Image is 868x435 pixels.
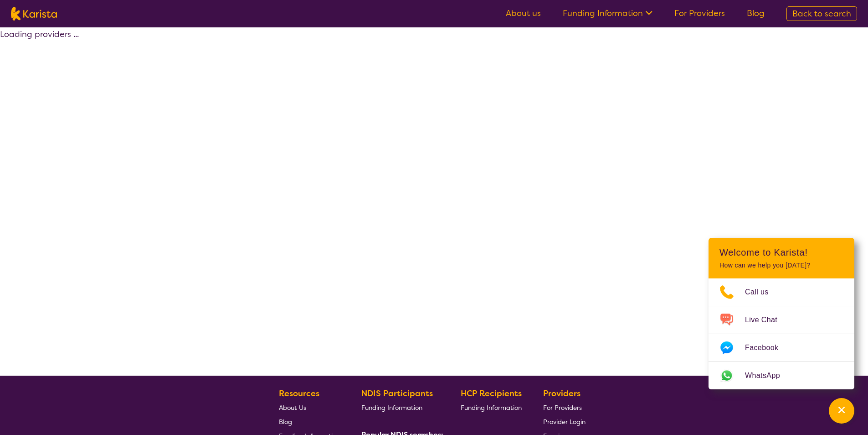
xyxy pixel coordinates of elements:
[279,418,292,426] span: Blog
[829,398,854,424] button: Channel Menu
[709,238,854,389] div: Channel Menu
[361,400,440,414] a: Funding Information
[279,388,319,399] b: Resources
[461,404,522,412] span: Funding Information
[745,285,780,299] span: Call us
[719,262,843,269] p: How can we help you [DATE]?
[719,247,843,258] h2: Welcome to Karista!
[543,388,580,399] b: Providers
[461,388,522,399] b: HCP Recipients
[361,404,422,412] span: Funding Information
[709,362,854,389] a: Web link opens in a new tab.
[506,8,541,19] a: About us
[543,418,586,426] span: Provider Login
[543,414,586,429] a: Provider Login
[563,8,652,19] a: Funding Information
[745,341,789,355] span: Facebook
[11,7,57,21] img: Karista logo
[745,369,791,383] span: WhatsApp
[279,400,340,414] a: About Us
[745,313,788,327] span: Live Chat
[461,400,522,414] a: Funding Information
[709,278,854,389] ul: Choose channel
[361,388,433,399] b: NDIS Participants
[786,6,857,21] a: Back to search
[543,404,582,412] span: For Providers
[279,404,306,412] span: About Us
[543,400,586,414] a: For Providers
[674,8,725,19] a: For Providers
[747,8,765,19] a: Blog
[792,8,851,19] span: Back to search
[279,414,340,429] a: Blog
